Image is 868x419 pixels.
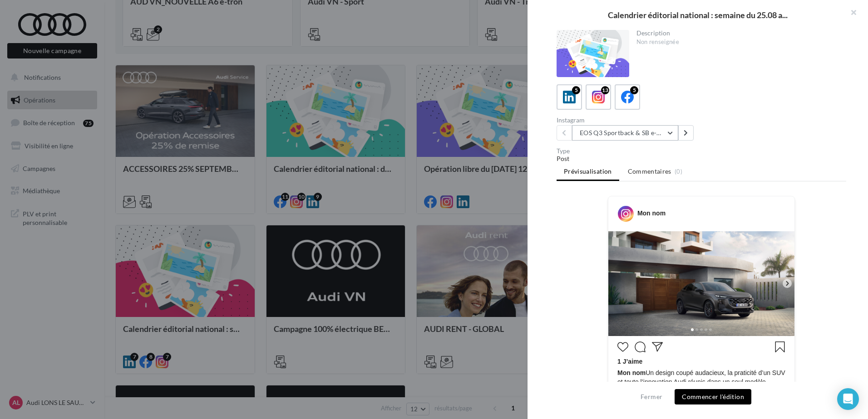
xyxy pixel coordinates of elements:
div: 5 [630,86,638,94]
svg: J’aime [617,341,628,352]
svg: Commenter [635,341,646,352]
svg: Partager la publication [652,341,663,352]
div: Non renseignée [636,38,839,46]
button: Fermer [637,391,666,402]
div: Post [557,154,846,163]
div: 5 [572,86,580,94]
div: Description [636,30,839,36]
div: 13 [601,86,609,94]
button: EOS Q3 Sportback & SB e-Hybrid [572,125,678,141]
span: Commentaires [628,167,671,176]
div: Open Intercom Messenger [837,388,859,410]
span: Mon nom [617,369,646,376]
span: (0) [675,168,682,175]
svg: Enregistrer [774,341,785,352]
div: 1 J’aime [617,357,785,368]
div: Mon nom [637,209,666,218]
button: Commencer l'édition [675,389,751,404]
div: Type [557,148,846,154]
span: Calendrier éditorial national : semaine du 25.08 a... [608,11,788,19]
div: Instagram [557,117,698,123]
